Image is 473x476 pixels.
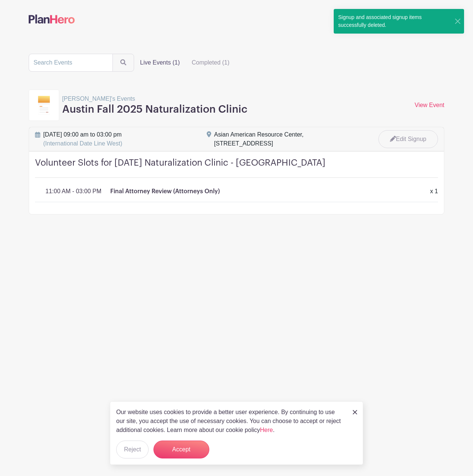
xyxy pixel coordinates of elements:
[116,441,149,458] button: Reject
[134,55,186,70] label: Live Events (1)
[110,187,220,196] p: Final Attorney Review (Attorneys Only)
[426,187,442,196] div: x 1
[214,130,364,148] div: Asian American Resource Center, [STREET_ADDRESS]
[134,55,235,70] div: filters
[334,9,454,34] div: Signup and associated signup items successfully deleted.
[43,140,122,147] span: (International Date Line West)
[45,187,101,196] p: 11:00 AM - 03:00 PM
[35,157,438,178] h4: Volunteer Slots for [DATE] Naturalization Clinic - [GEOGRAPHIC_DATA]
[116,408,345,435] p: Our website uses cookies to provide a better user experience. By continuing to use our site, you ...
[62,94,247,103] p: [PERSON_NAME]'s Events
[260,427,273,433] a: Here
[29,15,75,24] img: logo-507f7623f17ff9eddc593b1ce0a138ce2505c220e1c5a4e2b4648c50719b7d32.svg
[353,410,357,414] img: close_button-5f87c8562297e5c2d7936805f587ecaba9071eb48480494691a3f1689db116b3.svg
[378,130,438,148] a: Edit Signup
[29,54,113,72] input: Search Events
[454,18,461,25] button: Close
[186,55,235,70] label: Completed (1)
[43,130,122,148] span: [DATE] 09:00 am to 03:00 pm
[415,102,444,108] a: View Event
[62,103,247,116] h3: Austin Fall 2025 Naturalization Clinic
[153,441,209,458] button: Accept
[38,96,50,115] img: template3-46502052fd4b2ae8941704f64767edd94b8000f543053f22174a657766641163.svg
